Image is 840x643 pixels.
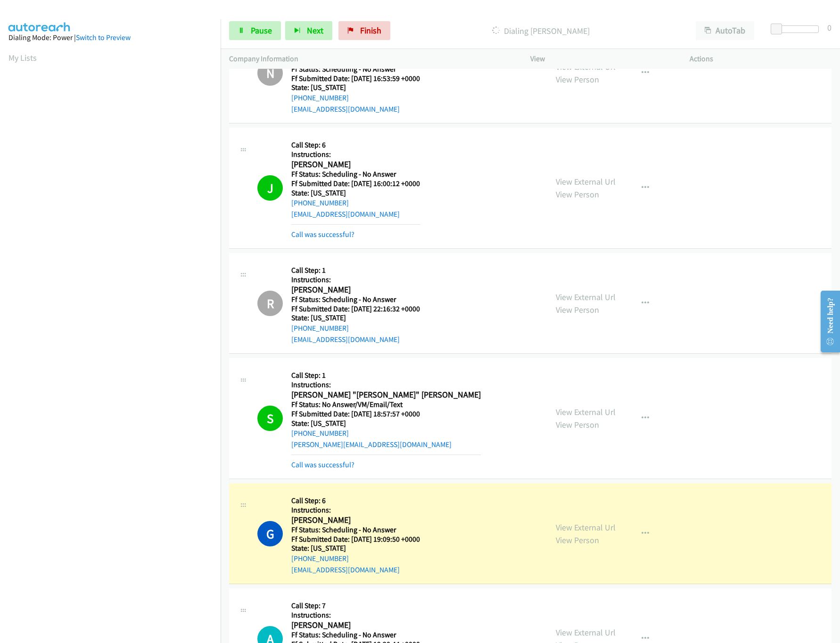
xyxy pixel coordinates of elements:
[251,25,272,36] span: Pause
[775,25,819,33] div: Delay between calls (in seconds)
[403,24,679,37] p: Dialing [PERSON_NAME]
[291,630,452,640] h5: Ff Status: Scheduling - No Answer
[291,285,420,295] h2: [PERSON_NAME]
[291,515,420,526] h2: [PERSON_NAME]
[291,554,349,563] a: [PHONE_NUMBER]
[291,188,420,198] h5: State: [US_STATE]
[360,25,381,36] span: Finish
[291,159,420,170] h2: [PERSON_NAME]
[291,400,481,409] h5: Ff Status: No Answer/VM/Email/Text
[257,291,283,316] h1: R
[556,407,616,417] a: View External Url
[291,275,420,285] h5: Instructions:
[291,335,400,344] a: [EMAIL_ADDRESS][DOMAIN_NAME]
[291,266,420,275] h5: Call Step: 1
[257,521,283,546] h1: G
[690,53,832,65] p: Actions
[556,189,599,200] a: View Person
[291,150,420,159] h5: Instructions:
[291,371,481,380] h5: Call Step: 1
[291,65,420,74] h5: Ff Status: Scheduling - No Answer
[8,52,37,63] a: My Lists
[291,230,354,239] a: Call was successful?
[229,53,513,65] p: Company Information
[556,176,616,187] a: View External Url
[556,535,599,545] a: View Person
[291,313,420,323] h5: State: [US_STATE]
[291,496,420,505] h5: Call Step: 6
[696,21,754,40] button: AutoTab
[556,627,616,638] a: View External Url
[76,33,131,42] a: Switch to Preview
[291,304,420,314] h5: Ff Submitted Date: [DATE] 22:16:32 +0000
[257,406,283,431] h1: S
[291,409,481,419] h5: Ff Submitted Date: [DATE] 18:57:57 +0000
[556,74,599,85] a: View Person
[556,522,616,533] a: View External Url
[291,198,349,207] a: [PHONE_NUMBER]
[8,32,212,43] div: Dialing Mode: Power |
[291,535,420,544] h5: Ff Submitted Date: [DATE] 19:09:50 +0000
[827,21,832,34] div: 0
[291,83,420,92] h5: State: [US_STATE]
[556,292,616,302] a: View External Url
[291,390,481,400] h2: [PERSON_NAME] "[PERSON_NAME]" [PERSON_NAME]
[257,60,283,86] h1: N
[291,505,420,515] h5: Instructions:
[291,601,452,610] h5: Call Step: 7
[338,21,390,40] a: Finish
[291,210,400,219] a: [EMAIL_ADDRESS][DOMAIN_NAME]
[813,284,840,359] iframe: Resource Center
[307,25,323,36] span: Next
[291,429,349,438] a: [PHONE_NUMBER]
[291,140,420,150] h5: Call Step: 6
[291,295,420,304] h5: Ff Status: Scheduling - No Answer
[291,380,481,390] h5: Instructions:
[291,105,400,114] a: [EMAIL_ADDRESS][DOMAIN_NAME]
[229,21,281,40] a: Pause
[291,544,420,553] h5: State: [US_STATE]
[291,179,420,188] h5: Ff Submitted Date: [DATE] 16:00:12 +0000
[530,53,673,65] p: View
[257,175,283,201] h1: J
[291,460,354,469] a: Call was successful?
[291,324,349,333] a: [PHONE_NUMBER]
[291,525,420,535] h5: Ff Status: Scheduling - No Answer
[556,304,599,315] a: View Person
[8,73,221,520] iframe: Dialpad
[291,565,400,574] a: [EMAIL_ADDRESS][DOMAIN_NAME]
[291,93,349,102] a: [PHONE_NUMBER]
[291,610,452,620] h5: Instructions:
[291,170,420,179] h5: Ff Status: Scheduling - No Answer
[556,419,599,430] a: View Person
[291,419,481,428] h5: State: [US_STATE]
[291,74,420,83] h5: Ff Submitted Date: [DATE] 16:53:59 +0000
[291,440,452,449] a: [PERSON_NAME][EMAIL_ADDRESS][DOMAIN_NAME]
[291,620,452,631] h2: [PERSON_NAME]
[285,21,332,40] button: Next
[556,61,616,72] a: View External Url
